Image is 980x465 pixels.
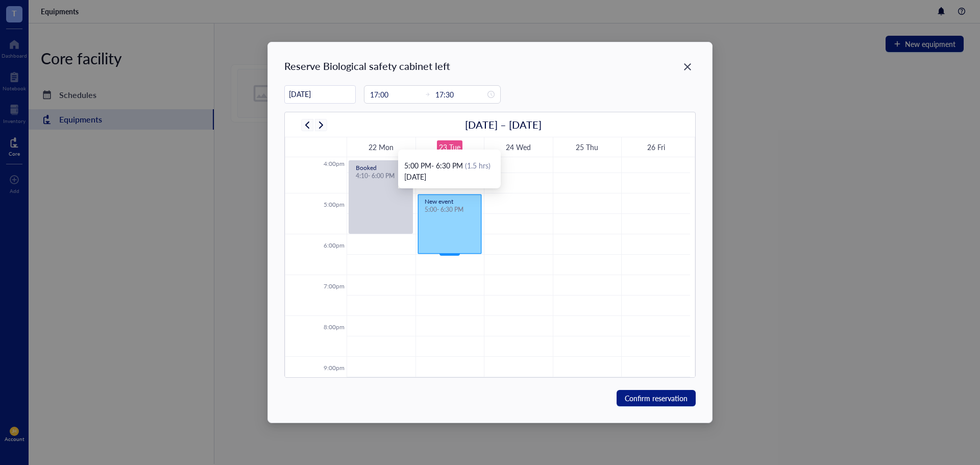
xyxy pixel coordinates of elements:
[506,141,531,153] div: 24 Wed
[285,84,355,104] input: mm/dd/yyyy
[439,141,460,153] div: 23 Tue
[322,323,347,332] div: 8:00pm
[356,172,406,180] div: 4:10 - 6:00 PM
[322,282,347,291] div: 7:00pm
[463,160,491,170] span: (1.5 hrs)
[437,140,462,154] a: September 23, 2025
[366,140,396,154] a: September 22, 2025
[504,140,533,154] a: September 24, 2025
[315,119,327,131] button: Next week
[369,141,394,153] div: 22 Mon
[404,160,495,171] div: 5:00 PM - 6:30 PM
[284,59,695,73] div: Reserve Biological safety cabinet left
[574,140,600,154] a: September 25, 2025
[356,165,406,171] div: Booked
[679,59,696,75] button: Close
[322,159,347,168] div: 4:00pm
[370,89,420,100] input: Start time
[625,393,688,404] span: Confirm reservation
[679,61,696,73] span: Close
[645,140,667,154] a: September 26, 2025
[576,141,598,153] div: 25 Thu
[425,206,475,214] div: 5:00 - 6:30 PM
[647,141,665,153] div: 26 Fri
[404,171,495,182] div: [DATE]
[322,363,347,373] div: 9:00pm
[465,117,542,132] h2: [DATE] – [DATE]
[435,89,485,100] input: End time
[301,119,313,131] button: Previous week
[617,390,696,406] button: Confirm reservation
[425,199,475,205] div: New event
[322,200,347,209] div: 5:00pm
[322,241,347,250] div: 6:00pm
